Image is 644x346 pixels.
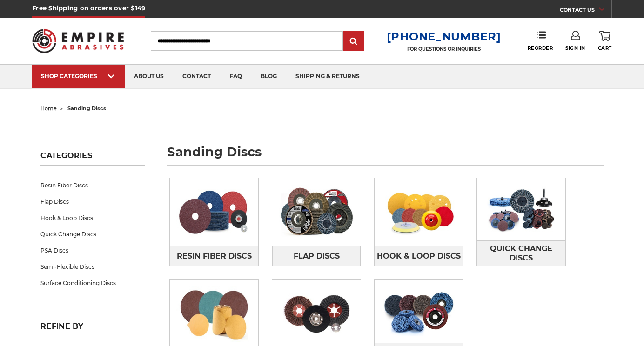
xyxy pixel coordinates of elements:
a: PSA Discs [40,242,145,259]
h1: sanding discs [167,146,603,166]
img: Empire Abrasives [32,23,124,59]
span: Cart [598,45,612,51]
img: Semi-Flexible Discs [272,283,361,345]
a: contact [173,65,220,88]
span: sanding discs [67,105,106,112]
img: Hook & Loop Discs [375,181,463,243]
input: Submit [344,32,363,51]
a: Resin Fiber Discs [40,177,145,193]
a: Reorder [528,31,553,51]
a: Semi-Flexible Discs [40,259,145,275]
a: Cart [598,31,612,51]
a: faq [220,65,251,88]
a: CONTACT US [560,5,611,18]
a: Quick Change Discs [40,226,145,242]
a: Hook & Loop Discs [40,210,145,226]
a: Quick Change Discs [477,240,565,266]
span: Hook & Loop Discs [377,248,461,264]
a: Surface Conditioning Discs [40,275,145,291]
a: blog [251,65,286,88]
a: [PHONE_NUMBER] [387,30,501,43]
span: Reorder [528,45,553,51]
img: Resin Fiber Discs [170,178,258,246]
a: Hook & Loop Discs [375,246,463,266]
img: Quick Change Discs [477,178,565,240]
span: Resin Fiber Discs [177,248,252,264]
h5: Categories [40,151,145,166]
span: Flap Discs [294,248,340,264]
a: about us [125,65,173,88]
img: Flap Discs [272,178,361,246]
a: Flap Discs [40,193,145,210]
a: shipping & returns [286,65,369,88]
img: Surface Conditioning Discs [375,280,463,342]
span: Sign In [565,45,585,51]
h5: Refine by [40,322,145,336]
p: FOR QUESTIONS OR INQUIRIES [387,46,501,52]
div: SHOP CATEGORIES [41,73,115,80]
a: home [40,105,57,112]
a: Flap Discs [272,246,361,266]
a: Resin Fiber Discs [170,246,258,266]
span: Quick Change Discs [477,241,565,266]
